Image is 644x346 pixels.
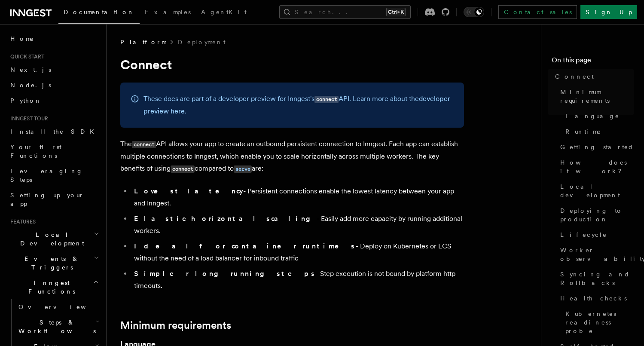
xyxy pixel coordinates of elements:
code: serve [234,165,252,173]
span: Overview [18,303,107,310]
a: Getting started [557,139,634,155]
span: How does it work? [560,158,634,175]
a: Next.js [7,62,101,77]
h1: Connect [120,57,464,72]
span: Getting started [560,143,634,151]
code: connect [171,165,195,173]
a: Syncing and Rollbacks [557,266,634,291]
a: Python [7,93,101,108]
span: Language [565,112,620,120]
span: Your first Functions [10,144,61,159]
a: Language [562,108,634,124]
a: Sign Up [580,5,637,19]
li: - Easily add more capacity by running additional workers. [131,213,464,237]
a: Minimum requirements [557,84,634,108]
strong: Ideal for container runtimes [134,242,356,250]
span: Steps & Workflows [15,318,96,335]
button: Steps & Workflows [15,315,101,339]
button: Local Development [7,227,101,251]
span: Install the SDK [10,128,99,135]
span: Deploying to production [560,206,634,224]
a: Runtime [562,124,634,139]
span: Local Development [7,230,94,248]
strong: Elastic horizontal scaling [134,214,317,223]
span: Python [10,97,42,104]
span: Home [10,34,34,43]
strong: Lowest latency [134,187,243,195]
span: Examples [145,9,191,15]
h4: On this page [552,55,634,69]
span: Local development [560,182,634,199]
a: Setting up your app [7,187,101,211]
a: Examples [140,3,196,23]
span: Syncing and Rollbacks [560,270,634,287]
a: Overview [15,299,101,315]
a: Connect [552,69,634,84]
a: Deploying to production [557,203,634,227]
button: Inngest Functions [7,275,101,299]
span: Minimum requirements [560,88,634,105]
code: connect [132,141,156,148]
a: Your first Functions [7,139,101,163]
code: connect [314,96,339,103]
a: How does it work? [557,155,634,179]
a: Kubernetes readiness probe [562,306,634,339]
span: Inngest Functions [7,279,93,296]
span: Features [7,218,36,225]
span: Setting up your app [10,192,84,207]
a: Leveraging Steps [7,163,101,187]
a: Health checks [557,291,634,306]
a: Deployment [178,38,226,46]
a: Install the SDK [7,124,101,139]
span: Leveraging Steps [10,168,83,183]
a: Lifecycle [557,227,634,242]
a: Contact sales [498,5,577,19]
button: Search...Ctrl+K [279,5,411,19]
span: Health checks [560,294,627,303]
span: Node.js [10,82,51,89]
span: Quick start [7,53,44,60]
span: Next.js [10,66,51,73]
span: Platform [120,38,166,46]
a: Home [7,31,101,46]
span: Connect [555,72,594,81]
span: Lifecycle [560,230,607,239]
span: Inngest tour [7,115,48,122]
span: AgentKit [201,9,247,15]
li: - Persistent connections enable the lowest latency between your app and Inngest. [131,185,464,209]
button: Toggle dark mode [464,7,484,17]
li: - Deploy on Kubernetes or ECS without the need of a load balancer for inbound traffic [131,240,464,264]
kbd: Ctrl+K [386,8,406,16]
p: These docs are part of a developer preview for Inngest's API. Learn more about the . [143,93,454,117]
a: Worker observability [557,242,634,266]
li: - Step execution is not bound by platform http timeouts. [131,268,464,292]
span: Kubernetes readiness probe [565,309,634,335]
a: Documentation [58,3,140,24]
a: Local development [557,179,634,203]
a: Node.js [7,77,101,93]
span: Documentation [64,9,134,15]
span: Runtime [565,127,601,136]
span: Events & Triggers [7,254,94,272]
button: Events & Triggers [7,251,101,275]
a: Minimum requirements [120,319,231,331]
strong: Simpler long running steps [134,269,316,278]
p: The API allows your app to create an outbound persistent connection to Inngest. Each app can esta... [120,138,464,175]
a: serve [234,164,252,172]
a: AgentKit [196,3,252,23]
